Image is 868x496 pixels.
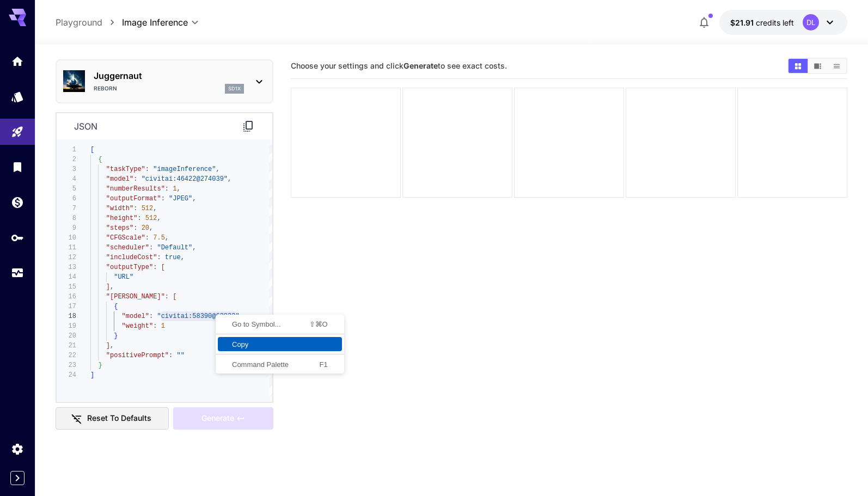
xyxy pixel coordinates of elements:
div: 16 [57,292,76,302]
div: Show images in grid viewShow images in video viewShow images in list view [787,58,847,74]
span: , [193,244,197,252]
div: 7 [57,204,76,213]
span: : [153,322,157,330]
span: "height" [106,215,138,222]
span: [ [161,264,165,271]
div: DL [803,14,819,30]
div: Models [11,90,24,103]
span: : [149,244,153,252]
span: "numberResults" [106,185,165,193]
div: Playground [11,125,24,139]
span: "weight" [122,322,154,330]
button: Show images in video view [808,59,827,73]
span: "JPEG" [169,195,192,203]
div: 1 [57,145,76,155]
a: Playground [56,16,102,29]
span: , [181,254,185,261]
span: } [114,332,118,340]
div: 20 [57,331,76,341]
span: , [216,166,220,173]
span: "CFGScale" [106,234,145,242]
span: "[PERSON_NAME]" [106,293,165,301]
span: ] [90,371,94,379]
p: json [74,120,97,133]
div: Settings [11,442,24,456]
span: : [133,175,137,183]
span: 7.5 [153,234,165,242]
span: "steps" [106,224,133,232]
span: , [240,313,243,320]
span: "outputType" [106,264,153,271]
span: : [165,293,169,301]
span: : [133,224,137,232]
span: "civitai:46422@274039" [142,175,228,183]
p: Reborn [94,84,117,93]
div: 4 [57,174,76,184]
span: "outputFormat" [106,195,161,203]
span: , [149,224,153,232]
span: , [177,185,181,193]
p: Juggernaut [94,69,244,82]
div: 8 [57,213,76,223]
div: 18 [57,311,76,321]
p: sd1x [228,85,241,93]
span: "imageInference" [153,166,216,173]
span: "model" [106,175,133,183]
span: , [193,195,197,203]
span: 20 [142,224,149,232]
span: , [165,234,169,242]
div: 12 [57,253,76,262]
span: ] [106,342,110,350]
span: , [157,215,161,222]
span: : [145,166,149,173]
span: : [149,313,153,320]
span: "" [177,352,185,359]
span: , [110,342,114,350]
div: 22 [57,351,76,360]
span: , [154,205,157,212]
div: 3 [57,164,76,174]
span: { [114,303,118,310]
span: : [169,352,173,359]
span: ] [106,283,110,291]
span: "positivePrompt" [106,352,169,359]
button: Show images in grid view [788,59,808,73]
span: "scheduler" [106,244,149,252]
span: , [228,175,231,183]
span: credits left [756,18,794,27]
button: Reset to defaults [56,407,169,430]
span: } [99,362,102,369]
span: 1 [161,322,165,330]
span: Choose your settings and click to see exact costs. [291,61,507,70]
span: : [161,195,165,203]
div: 9 [57,223,76,233]
b: Generate [404,61,438,70]
div: Home [11,54,24,68]
button: Expand sidebar [10,471,25,485]
div: 23 [57,360,76,370]
span: 512 [142,205,154,212]
div: API Keys [11,231,24,244]
div: $21.91119 [730,17,794,28]
div: JuggernautRebornsd1x [63,65,266,98]
nav: breadcrumb [56,16,122,29]
div: 10 [57,233,76,243]
span: { [99,156,102,163]
div: Library [11,160,24,174]
span: [ [90,146,94,154]
div: Wallet [11,195,24,209]
span: "taskType" [106,166,145,173]
span: : [145,234,149,242]
span: : [165,185,169,193]
div: 13 [57,262,76,272]
div: 11 [57,243,76,253]
div: Usage [11,266,24,280]
div: 21 [57,341,76,351]
span: , [110,283,114,291]
span: Image Inference [122,16,188,29]
span: "civitai:58390@62833" [157,313,240,320]
div: 2 [57,155,76,164]
span: [ [173,293,177,301]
